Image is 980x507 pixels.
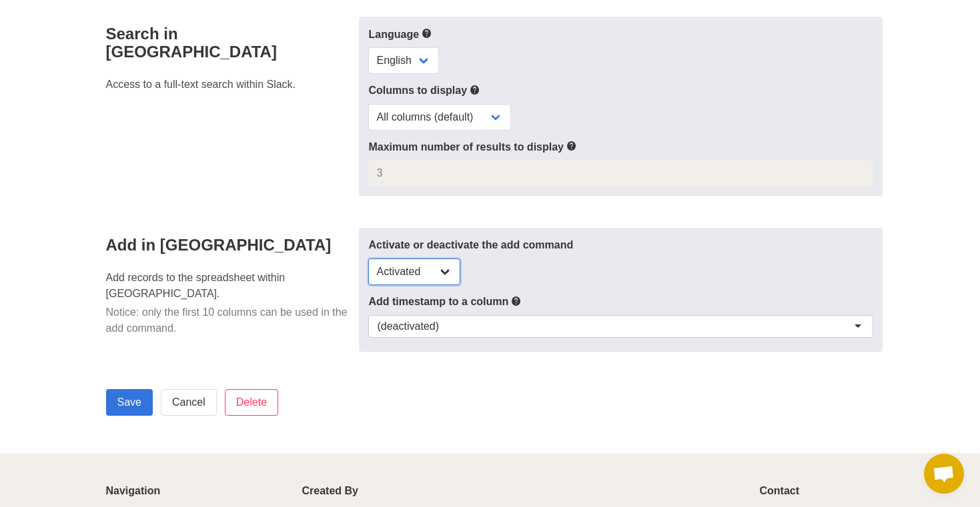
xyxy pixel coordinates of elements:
[106,77,352,93] p: Access to a full-text search within Slack.
[161,389,217,416] a: Cancel
[106,236,352,254] h4: Add in [GEOGRAPHIC_DATA]
[368,139,873,155] label: Maximum number of results to display
[924,454,964,494] a: Open chat
[106,389,153,416] input: Save
[759,485,874,497] p: Contact
[368,26,873,43] label: Language
[106,304,352,336] p: Notice: only the first 10 columns can be used in the add command.
[377,320,439,333] div: (deactivated)
[106,485,286,497] p: Navigation
[368,237,873,253] label: Activate or deactivate the add command
[225,389,278,416] input: Delete
[106,25,352,61] h4: Search in [GEOGRAPHIC_DATA]
[106,270,352,302] p: Add records to the spreadsheet within [GEOGRAPHIC_DATA].
[302,485,744,497] p: Created By
[368,82,873,99] label: Columns to display
[368,293,873,310] label: Add timestamp to a column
